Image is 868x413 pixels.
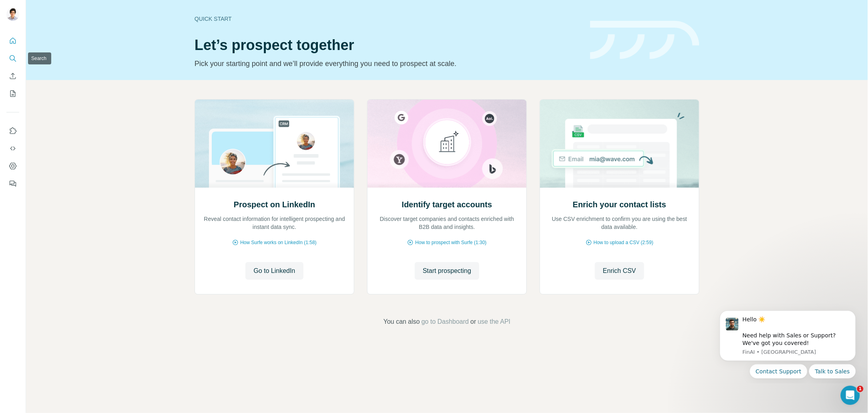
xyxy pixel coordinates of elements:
[708,303,868,383] iframe: Intercom notifications mensaje
[548,215,691,231] p: Use CSV enrichment to confirm you are using the best data available.
[384,317,420,327] span: You can also
[203,215,346,231] p: Reveal contact information for intelligent prospecting and instant data sync.
[470,317,476,327] span: or
[6,34,19,48] button: Quick start
[195,37,581,53] h1: Let’s prospect together
[245,262,303,280] button: Go to LinkedIn
[594,239,653,246] span: How to upload a CSV (2:59)
[540,100,699,188] img: Enrich your contact lists
[195,58,581,69] p: Pick your starting point and we’ll provide everything you need to prospect at scale.
[195,15,581,23] div: Quick start
[6,69,19,83] button: Enrich CSV
[573,199,666,210] h2: Enrich your contact lists
[603,266,636,276] span: Enrich CSV
[595,262,644,280] button: Enrich CSV
[253,266,295,276] span: Go to LinkedIn
[195,100,354,188] img: Prospect on LinkedIn
[478,317,510,327] button: use the API
[415,239,486,246] span: How to prospect with Surfe (1:30)
[6,124,19,138] button: Use Surfe on LinkedIn
[6,8,19,21] img: Avatar
[590,21,699,60] img: banner
[240,239,317,246] span: How Surfe works on LinkedIn (1:58)
[841,386,860,405] iframe: Intercom live chat
[415,262,479,280] button: Start prospecting
[367,100,527,188] img: Identify target accounts
[6,51,19,66] button: Search
[6,86,19,101] button: My lists
[6,176,19,191] button: Feedback
[6,141,19,156] button: Use Surfe API
[857,386,864,392] span: 1
[234,199,315,210] h2: Prospect on LinkedIn
[376,215,518,231] p: Discover target companies and contacts enriched with B2B data and insights.
[423,266,471,276] span: Start prospecting
[422,317,469,327] button: go to Dashboard
[402,199,492,210] h2: Identify target accounts
[6,159,19,173] button: Dashboard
